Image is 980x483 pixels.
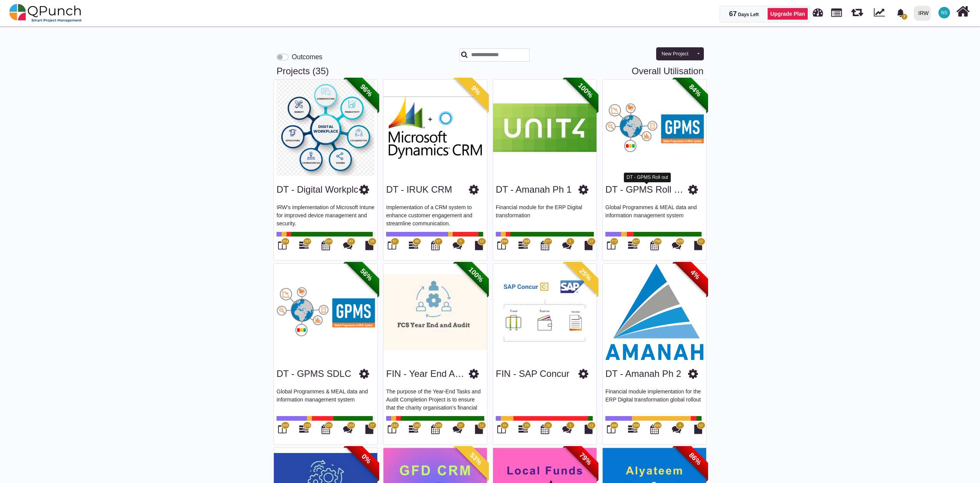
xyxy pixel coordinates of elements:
[938,7,950,18] span: Nadeem Sheikh
[518,241,528,250] i: Gantt
[628,428,637,434] a: 556
[459,423,463,428] span: 37
[729,10,737,18] span: 67
[431,241,440,250] i: Calendar
[562,241,572,250] i: Punch Discussions
[305,239,310,244] span: 297
[277,368,351,379] a: DT - GPMS SDLC
[672,425,681,434] i: Punch Discussions
[409,244,418,250] a: 66
[633,423,639,428] span: 556
[605,368,681,379] a: DT - Amanah Ph 2
[655,423,660,428] span: 424
[679,423,681,428] span: 4
[386,184,452,195] a: DT - IRUK CRM
[282,423,288,428] span: 205
[365,241,373,250] i: Document Library
[345,253,388,296] span: 56%
[870,0,892,26] div: Dynamic Report
[480,423,483,428] span: 12
[497,425,506,434] i: Board
[431,425,440,434] i: Calendar
[564,437,607,480] span: 79%
[674,437,717,480] span: 86%
[480,239,483,244] span: 12
[589,423,593,428] span: 12
[611,423,617,428] span: 486
[322,241,330,250] i: Calendar
[569,423,571,428] span: 3
[650,425,659,434] i: Calendar
[409,241,418,250] i: Gantt
[437,239,440,244] span: 57
[851,4,863,17] span: Releases
[633,239,639,244] span: 827
[496,203,594,227] p: Financial module for the ERP Digital transformation
[655,239,660,244] span: 766
[699,239,703,244] span: 12
[370,423,374,428] span: 17
[831,5,842,17] span: Projects
[767,8,808,20] a: Upgrade Plan
[292,52,322,62] label: Outcomes
[607,241,615,250] i: Board
[502,239,507,244] span: 284
[518,244,528,250] a: 358
[392,423,398,428] span: 181
[326,423,332,428] span: 205
[894,6,907,20] div: Notification
[497,241,506,250] i: Board
[541,425,549,434] i: Calendar
[305,423,310,428] span: 225
[343,425,352,434] i: Punch Discussions
[326,239,332,244] span: 243
[546,423,550,428] span: 19
[677,239,683,244] span: 428
[545,239,551,244] span: 277
[650,241,659,250] i: Calendar
[605,368,681,380] h3: DT - Amanah Ph 2
[902,14,907,20] span: 7
[956,4,970,19] i: Home
[605,184,689,195] a: DT - GPMS Roll out
[299,241,308,250] i: Gantt
[475,241,483,250] i: Document Library
[628,244,637,250] a: 827
[9,2,82,25] img: qpunch-sp.fa6292f.png
[386,184,452,195] h3: DT - IRUK CRM
[628,425,637,434] i: Gantt
[518,425,528,434] i: Gantt
[564,253,607,296] span: 25%
[589,239,593,244] span: 12
[628,241,637,250] i: Gantt
[409,425,418,434] i: Gantt
[607,425,615,434] i: Board
[569,239,571,244] span: 2
[541,241,549,250] i: Calendar
[322,425,330,434] i: Calendar
[934,0,955,25] a: NS
[672,241,681,250] i: Punch Discussions
[277,388,375,411] p: Global Programmes & MEAL data and information management system
[349,239,353,244] span: 83
[299,244,308,250] a: 297
[518,428,528,434] a: 23
[674,253,717,296] span: 4%
[345,437,388,480] span: 0%
[624,173,671,182] div: DT - GPMS Roll out
[278,425,287,434] i: Board
[345,69,388,112] span: 96%
[299,425,308,434] i: Gantt
[455,253,497,296] span: 100%
[496,184,572,195] h3: DT - Amanah Ph 1
[386,368,470,379] a: FIN - Year End Audit
[453,425,462,434] i: Punch Discussions
[386,203,484,227] p: Implementation of a CRM system to enhance customer engagement and streamline communication.
[502,423,506,428] span: 19
[282,239,288,244] span: 254
[388,241,396,250] i: Board
[414,423,420,428] span: 183
[496,368,570,379] a: FIN - SAP Concur
[277,203,375,227] p: IRW's implementation of Microsoft Intune for improved device management and security.
[918,7,929,20] div: IRW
